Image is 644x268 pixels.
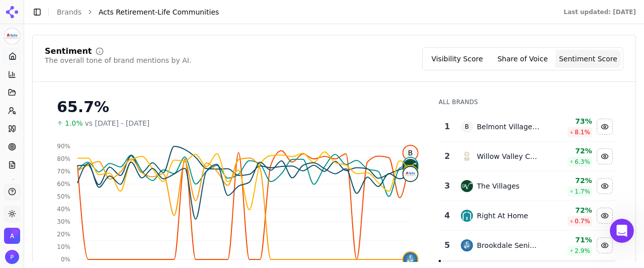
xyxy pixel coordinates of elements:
div: Last updated: [DATE] [563,8,636,16]
img: Profile image for Alp [127,16,147,36]
span: B [461,121,473,133]
div: 72% [547,146,592,156]
img: logo [20,18,96,34]
tspan: 80% [57,155,70,162]
span: We're good for now, Alp. Still waiting to hear back from the client. Thanks. [45,143,307,151]
button: Hide brookdale senior living data [597,237,613,253]
img: Arc Intermedia [4,228,20,244]
div: 65.7% [57,98,419,116]
span: vs [DATE] - [DATE] [85,118,150,128]
img: the villages [404,160,418,174]
tr: 3the villagesThe Villages72%1.7%Hide the villages data [440,171,615,201]
button: Visibility Score [425,50,490,68]
div: The overall tone of brand mentions by AI. [45,55,191,65]
div: Profile image for AlpWe're good for now, Alp. Still waiting to hear back from the client. Thanks.... [11,134,191,171]
img: Profile image for Deniz [146,16,166,36]
button: Hide the villages data [597,178,613,194]
tspan: 10% [57,243,70,250]
tspan: 50% [57,193,70,200]
tr: 2willow valley communitiesWillow Valley Communities72%6.3%Hide willow valley communities data [440,142,615,171]
div: 2 [444,150,451,162]
div: 3 [444,180,451,192]
button: Open organization switcher [4,228,20,244]
span: B [404,146,418,160]
img: the villages [461,180,473,192]
nav: breadcrumb [57,7,543,17]
tspan: 40% [57,206,70,213]
span: 1.7 % [575,188,590,196]
button: Hide willow valley communities data [597,148,613,164]
button: Hide belmont village senior living data [597,119,613,135]
button: Share of Voice [490,50,555,68]
div: Recent message [21,127,181,138]
span: 1.0% [65,118,83,128]
tr: 4right at homeRight At Home72%0.7%Hide right at home data [440,201,615,231]
p: Hi [PERSON_NAME] [20,71,181,88]
img: Acts Retirement-Life Communities [4,28,20,44]
button: Messages [101,160,201,201]
button: Hide right at home data [597,208,613,224]
tspan: 0% [61,256,70,263]
a: Brands [57,8,82,16]
div: 5 [444,239,451,251]
tspan: 70% [57,168,70,175]
div: Willow Valley Communities [477,151,540,161]
img: Profile image for Alp [21,142,41,162]
span: 8.1 % [575,128,590,136]
tr: 5brookdale senior livingBrookdale Senior Living71%2.9%Hide brookdale senior living data [440,231,615,260]
div: 1 [444,121,451,133]
img: brookdale senior living [461,239,473,251]
div: Belmont Village Senior Living [477,122,540,132]
span: Acts Retirement-Life Communities [99,7,219,17]
div: Sentiment [45,47,92,55]
iframe: Intercom live chat [610,219,634,243]
div: Close [173,16,191,34]
img: acts retirement-life communities [404,167,418,181]
img: right at home [461,210,473,222]
img: willow valley communities [461,150,473,162]
div: 71% [547,235,592,245]
div: Alp [45,152,56,163]
tr: 1BBelmont Village Senior Living73%8.1%Hide belmont village senior living data [440,112,615,142]
button: Current brand: Acts Retirement-Life Communities [4,28,20,44]
p: How can we help? [20,88,181,106]
span: Messages [134,186,169,193]
span: Home [39,186,61,193]
div: 73% [547,116,592,126]
button: Open user button [5,250,19,264]
img: brookdale senior living [404,252,418,266]
button: Sentiment Score [555,50,621,68]
div: 72% [547,175,592,186]
tspan: 60% [57,181,70,188]
div: 72% [547,205,592,215]
span: 6.3 % [575,158,590,166]
img: willow valley communities [404,158,418,172]
tspan: 90% [57,143,70,150]
span: 2.9 % [575,247,590,255]
div: • [DATE] [58,152,86,163]
div: The Villages [477,181,520,191]
tspan: 20% [57,231,70,238]
div: 4 [444,210,451,222]
div: Right At Home [477,211,528,221]
tspan: 30% [57,218,70,225]
span: 0.7 % [575,217,590,225]
div: Recent messageProfile image for AlpWe're good for now, Alp. Still waiting to hear back from the c... [10,119,191,171]
img: Patrick [5,250,19,264]
div: All Brands [439,98,615,106]
div: Brookdale Senior Living [477,240,540,250]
